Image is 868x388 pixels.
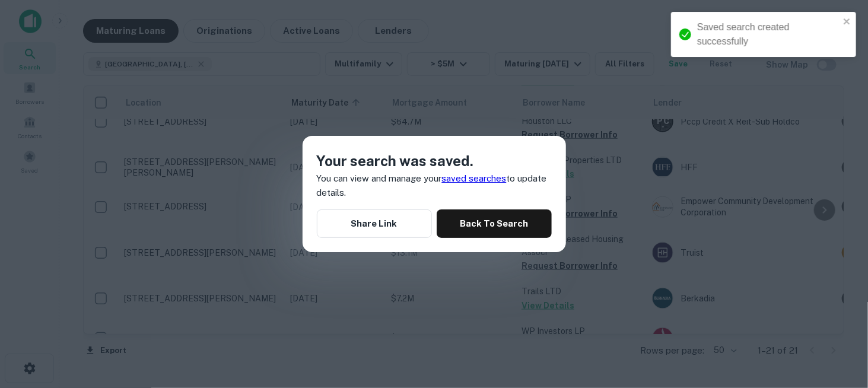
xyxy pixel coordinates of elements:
button: Share Link [317,209,432,238]
button: Back To Search [437,209,552,238]
h4: Your search was saved. [317,150,552,171]
div: Saved search created successfully [697,20,840,49]
a: saved searches [442,173,507,183]
button: close [843,17,851,28]
p: You can view and manage your to update details. [317,171,552,199]
iframe: Chat Widget [809,293,868,350]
